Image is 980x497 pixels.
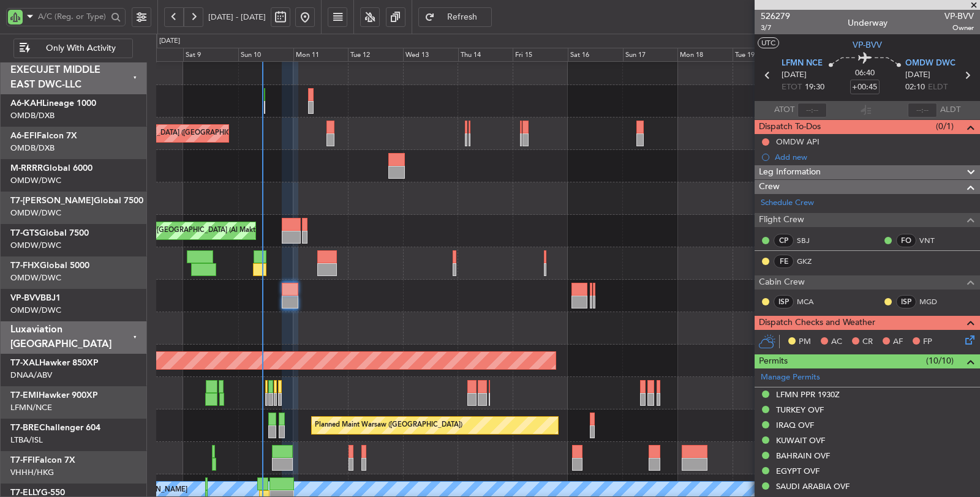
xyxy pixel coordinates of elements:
span: Permits [759,354,788,368]
div: [DATE] [159,36,180,47]
span: Dispatch Checks and Weather [759,316,875,330]
div: LFMN PPR 1930Z [776,389,840,400]
span: Cabin Crew [759,275,805,290]
span: ELDT [928,81,948,94]
div: TURKEY OVF [776,405,824,415]
a: M-RRRRGlobal 6000 [10,164,92,173]
span: OMDW DWC [905,58,956,70]
span: T7-ELLY [10,488,41,497]
a: SBJ [797,235,824,246]
div: EGYPT OVF [776,466,820,476]
span: AF [893,336,903,348]
a: A6-KAHLineage 1000 [10,99,96,108]
div: KUWAIT OVF [776,435,825,446]
a: OMDB/DXB [10,143,55,154]
a: T7-EMIHawker 900XP [10,391,98,400]
span: 02:10 [905,81,925,94]
span: T7-BRE [10,424,39,432]
span: VP-BVV [10,294,40,302]
span: Dispatch To-Dos [759,120,821,134]
span: LFMN NCE [782,58,823,70]
a: GKZ [797,256,824,267]
span: VP-BVV [853,39,882,51]
span: [DATE] [782,69,807,81]
div: OMDW API [776,136,820,147]
div: Mon 11 [293,48,349,62]
a: T7-GTSGlobal 7500 [10,229,89,237]
span: T7-FHX [10,261,40,270]
span: AC [831,336,842,348]
div: Add new [775,152,974,162]
div: Unplanned Maint [GEOGRAPHIC_DATA] (Al Maktoum Intl) [102,222,283,240]
span: 19:30 [805,81,824,94]
span: [DATE] [905,69,930,81]
a: OMDW/DWC [10,305,61,316]
div: Sat 16 [568,48,623,62]
span: CR [862,336,873,348]
a: DNAA/ABV [10,370,52,381]
a: T7-ELLYG-550 [10,488,65,497]
div: FO [896,234,916,247]
div: Unplanned Maint [GEOGRAPHIC_DATA] ([GEOGRAPHIC_DATA] Intl) [54,124,267,143]
span: VP-BVV [944,10,974,23]
span: T7-XAL [10,359,39,367]
a: OMDW/DWC [10,240,61,251]
div: Sun 10 [238,48,293,62]
div: Mon 18 [677,48,733,62]
a: T7-[PERSON_NAME]Global 7500 [10,196,143,205]
span: ATOT [774,104,794,116]
span: PM [799,336,811,348]
a: VNT [919,235,947,246]
span: Crew [759,180,780,194]
div: ISP [896,295,916,308]
a: OMDB/DXB [10,110,55,121]
span: FP [923,336,932,348]
div: Tue 12 [348,48,403,62]
div: Underway [848,17,888,29]
button: UTC [758,37,779,48]
div: Wed 13 [403,48,458,62]
a: A6-EFIFalcon 7X [10,132,77,140]
input: A/C (Reg. or Type) [38,7,107,26]
span: M-RRRR [10,164,43,173]
a: OMDW/DWC [10,207,61,219]
a: OMDW/DWC [10,272,61,283]
a: T7-FHXGlobal 5000 [10,261,89,270]
span: T7-[PERSON_NAME] [10,196,94,205]
div: FE [774,255,794,268]
span: 526279 [761,10,790,23]
div: IRAQ OVF [776,420,814,430]
a: LFMN/NCE [10,402,52,413]
a: VP-BVVBBJ1 [10,294,61,302]
span: [DATE] - [DATE] [208,12,266,23]
a: OMDW/DWC [10,175,61,186]
span: (0/1) [936,120,954,133]
span: Owner [944,23,974,33]
div: Thu 14 [458,48,513,62]
a: T7-XALHawker 850XP [10,359,99,367]
span: Refresh [437,13,488,21]
span: Only With Activity [32,44,129,53]
div: Tue 19 [733,48,788,62]
a: Schedule Crew [761,197,814,209]
span: Flight Crew [759,213,804,227]
span: T7-GTS [10,229,39,237]
span: ALDT [940,104,960,116]
span: A6-EFI [10,132,37,140]
div: Fri 15 [513,48,568,62]
span: T7-FFI [10,456,35,465]
span: A6-KAH [10,99,42,108]
a: T7-BREChallenger 604 [10,424,100,432]
a: T7-FFIFalcon 7X [10,456,75,465]
div: Sat 9 [183,48,238,62]
a: VHHH/HKG [10,467,54,478]
div: SAUDI ARABIA OVF [776,481,850,491]
span: (10/10) [926,354,954,367]
div: Sun 17 [623,48,678,62]
button: Only With Activity [13,39,133,58]
input: --:-- [797,103,827,118]
a: MGD [919,296,947,307]
a: Manage Permits [761,372,820,384]
span: Leg Information [759,165,821,179]
div: ISP [774,295,794,308]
